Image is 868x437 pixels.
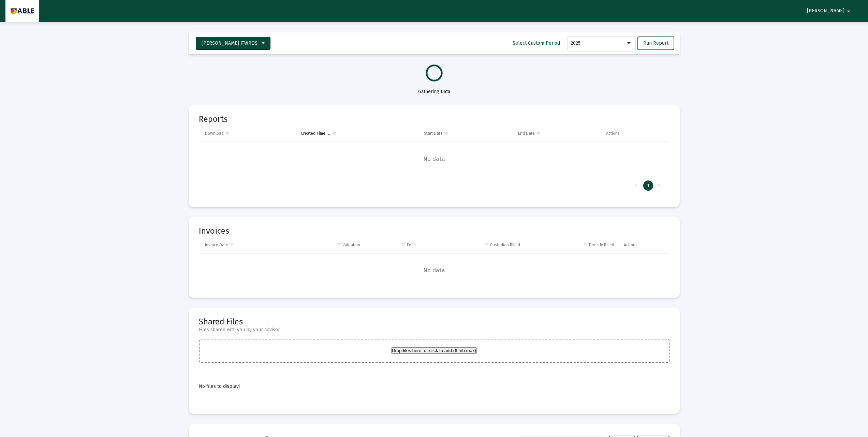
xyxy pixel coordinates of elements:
div: No files to display! [199,369,670,404]
div: Invoice Date [205,242,228,248]
div: Valuation [342,242,360,248]
td: Column Actions [601,125,670,142]
div: Actions [606,131,620,136]
td: Column End Date [513,125,601,142]
span: Show filter options for column 'Invoice Date' [229,242,234,247]
td: Column Invoice Date [199,237,289,253]
button: [PERSON_NAME] [799,4,861,18]
span: Show filter options for column 'Directly Billed' [583,242,588,247]
span: Run Report [643,40,668,46]
mat-icon: arrow_drop_down [844,4,853,18]
span: [PERSON_NAME] [807,8,844,14]
span: Show filter options for column 'Start Date' [444,131,449,136]
div: End Date [518,131,535,136]
div: Previous Page [630,180,642,191]
div: Fees [407,242,416,248]
td: Column Actions [619,237,670,253]
span: Show filter options for column 'Created Time' [332,131,337,136]
td: Column Directly Billed [525,237,619,253]
div: Gathering Data [189,82,680,95]
td: Column Download [199,125,296,142]
mat-card-subtitle: Files shared with you by your advisor [199,326,280,333]
span: No data [199,155,670,163]
div: Page 1 [643,180,653,191]
td: Column Valuation [289,237,365,253]
span: Show filter options for column 'Custodian Billed' [484,242,489,247]
button: Drop files here, or click to add (6 mb max) [391,347,477,354]
span: 2025 [571,40,580,46]
td: Column Custodian Billed [421,237,525,253]
div: Download [205,131,224,136]
span: Show filter options for column 'Fees' [401,242,406,247]
div: Custodian Billed [490,242,520,248]
img: Dashboard [11,4,34,18]
td: Column Fees [365,237,421,253]
div: Directly Billed [589,242,614,248]
button: Run Report [637,37,674,50]
span: Select Custom Period [513,40,560,46]
div: Data grid [199,237,670,288]
div: Actions [624,242,637,248]
div: Page Navigation [199,176,670,195]
button: [PERSON_NAME] JTWROS [196,37,270,50]
span: Show filter options for column 'End Date' [536,131,541,136]
span: Show filter options for column 'Valuation' [336,242,341,247]
mat-card-title: Invoices [199,228,229,234]
td: Column Start Date [419,125,513,142]
mat-card-title: Shared Files [199,318,280,325]
span: No data [199,267,670,274]
span: Show filter options for column 'Download' [225,131,230,136]
div: Next Page [653,180,665,191]
td: Column Created Time [296,125,419,142]
div: Start Date [424,131,443,136]
mat-card-title: Reports [199,116,227,122]
div: Created Time [301,131,325,136]
div: Data grid [199,125,670,195]
span: [PERSON_NAME] JTWROS [202,40,258,46]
